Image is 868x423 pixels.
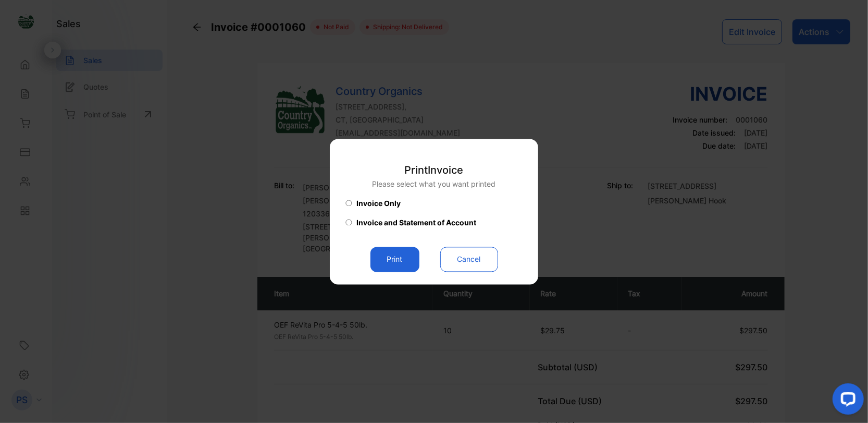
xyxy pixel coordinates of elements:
button: Cancel [440,247,498,272]
button: Print [370,247,419,272]
p: Print Invoice [373,162,496,178]
span: Invoice Only [356,198,401,209]
span: Invoice and Statement of Account [356,217,476,228]
p: Please select what you want printed [373,178,496,189]
iframe: LiveChat chat widget [824,379,868,423]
